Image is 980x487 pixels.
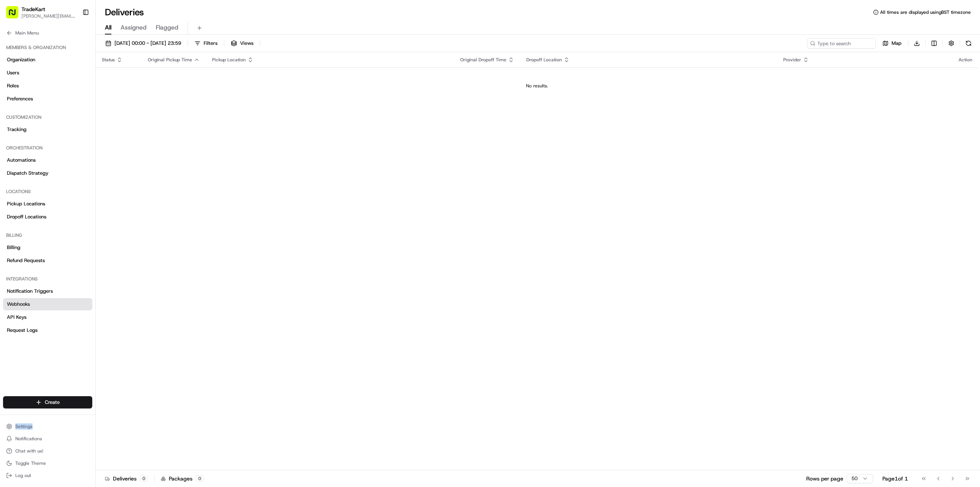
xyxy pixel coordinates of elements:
[3,458,92,469] button: Toggle Theme
[130,75,139,85] button: Start new chat
[3,273,92,285] div: Integrations
[212,57,246,63] span: Pickup Location
[15,423,33,430] span: Settings
[7,200,45,207] span: Pickup Locations
[21,13,76,19] button: [PERSON_NAME][EMAIL_ADDRESS][PERSON_NAME][DOMAIN_NAME]
[16,73,30,87] img: 4281594248423_2fcf9dad9f2a874258b8_72.png
[161,475,204,482] div: Packages
[879,38,905,49] button: Map
[64,139,66,146] span: •
[3,185,92,198] div: Locations
[156,23,178,32] span: Flagged
[7,56,35,63] span: Organization
[196,475,204,482] div: 0
[460,57,506,63] span: Original Dropoff Time
[99,83,975,89] div: No results.
[204,40,217,47] span: Filters
[3,211,92,223] a: Dropoff Locations
[3,421,92,432] button: Settings
[3,123,92,136] a: Tracking
[140,475,148,482] div: 0
[3,396,92,408] button: Create
[8,172,14,178] div: 📗
[806,475,843,482] p: Rows per page
[15,30,39,36] span: Main Menu
[3,167,92,179] a: Dispatch Strategy
[8,73,21,87] img: 1736555255976-a54dd68f-1ca7-489b-9aae-adbdc363a1c4
[45,399,60,406] span: Create
[8,132,20,144] img: Grace Nketiah
[7,244,20,251] span: Billing
[68,139,83,146] span: [DATE]
[76,190,93,196] span: Pylon
[3,93,92,105] a: Preferences
[3,311,92,323] a: API Keys
[105,475,148,482] div: Deliveries
[880,9,971,15] span: All times are displayed using BST timezone
[3,80,92,92] a: Roles
[102,38,185,49] button: [DATE] 00:00 - [DATE] 23:59
[148,57,192,63] span: Original Pickup Time
[15,460,46,466] span: Toggle Theme
[54,190,93,196] a: Powered byPylon
[105,6,144,18] h1: Deliveries
[7,157,36,164] span: Automations
[114,40,181,47] span: [DATE] 00:00 - [DATE] 23:59
[959,57,972,63] div: Action
[119,98,139,107] button: See all
[240,40,253,47] span: Views
[121,23,147,32] span: Assigned
[21,5,45,13] button: TradeKart
[102,57,115,63] span: Status
[7,126,26,133] span: Tracking
[15,448,43,454] span: Chat with us!
[15,140,21,146] img: 1736555255976-a54dd68f-1ca7-489b-9aae-adbdc363a1c4
[3,142,92,154] div: Orchestration
[15,119,21,125] img: 1736555255976-a54dd68f-1ca7-489b-9aae-adbdc363a1c4
[34,81,105,87] div: We're available if you need us!
[783,57,801,63] span: Provider
[7,314,26,321] span: API Keys
[68,119,83,125] span: [DATE]
[3,446,92,456] button: Chat with us!
[191,38,221,49] button: Filters
[62,168,126,182] a: 💻API Documentation
[3,67,92,79] a: Users
[7,82,19,89] span: Roles
[7,257,45,264] span: Refund Requests
[64,119,66,125] span: •
[5,168,62,182] a: 📗Knowledge Base
[3,324,92,336] a: Request Logs
[24,139,62,146] span: [PERSON_NAME]
[227,38,257,49] button: Views
[7,213,46,220] span: Dropoff Locations
[3,298,92,310] a: Webhooks
[65,172,71,178] div: 💻
[105,23,111,32] span: All
[7,288,53,295] span: Notification Triggers
[7,301,30,308] span: Webhooks
[3,229,92,241] div: Billing
[3,28,92,38] button: Main Menu
[3,254,92,267] a: Refund Requests
[8,8,23,23] img: Nash
[8,100,49,106] div: Past conversations
[3,3,79,21] button: TradeKart[PERSON_NAME][EMAIL_ADDRESS][PERSON_NAME][DOMAIN_NAME]
[8,112,20,124] img: Masood Aslam
[526,57,562,63] span: Dropoff Location
[3,285,92,297] a: Notification Triggers
[15,472,31,479] span: Log out
[3,54,92,66] a: Organization
[3,470,92,481] button: Log out
[15,436,42,442] span: Notifications
[15,171,59,179] span: Knowledge Base
[7,327,38,334] span: Request Logs
[7,170,49,177] span: Dispatch Strategy
[3,41,92,54] div: Members & Organization
[72,171,123,179] span: API Documentation
[24,119,62,125] span: [PERSON_NAME]
[3,198,92,210] a: Pickup Locations
[7,95,33,102] span: Preferences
